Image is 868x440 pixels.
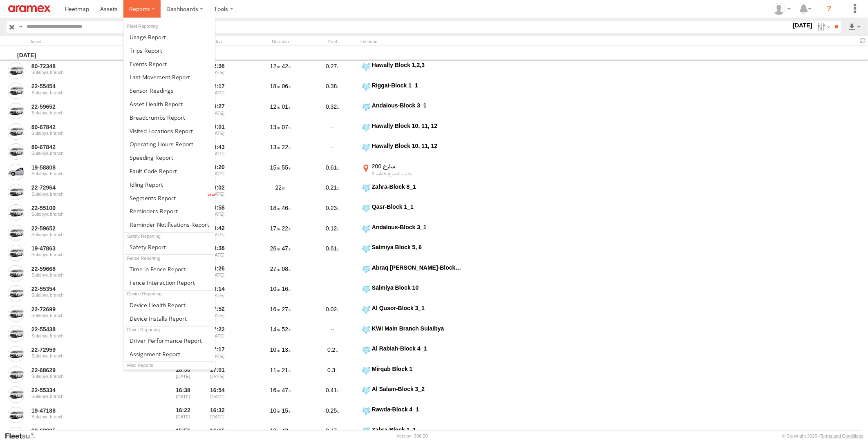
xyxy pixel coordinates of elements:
label: Click to View Event Location [360,61,463,80]
span: 46 [282,205,291,211]
div: Sulaibya branch [31,293,143,297]
a: Segments Report [124,191,215,205]
span: 55 [282,164,291,171]
span: 17 [270,225,280,232]
div: 16:32 [DATE] [202,406,233,424]
div: © Copyright 2025 - [782,433,864,438]
div: Sulaibya branch [31,353,143,358]
div: Sulaibya branch [31,272,143,277]
span: 10 [270,346,280,353]
span: 12 [270,63,280,69]
a: Usage Report [124,30,215,44]
div: Entered prior to selected date range [168,365,199,384]
label: Click to View Event Location [360,243,463,262]
div: 22:36 [DATE] [202,61,233,80]
span: 14 [270,326,280,333]
a: 22-55454 [31,83,143,90]
div: Sulaibya branch [31,110,143,115]
div: 18:58 [DATE] [202,203,233,222]
span: 13 [270,124,280,130]
div: 20:27 [DATE] [202,102,233,121]
label: Click to View Event Location [360,102,463,121]
div: Sulaibya branch [31,192,143,197]
div: Sulaibya branch [31,394,143,399]
img: aramex-logo.svg [8,5,51,12]
div: 0.41 [308,385,357,404]
a: Service Reminder Notifications Report [124,218,215,231]
a: Sensor Readings [124,84,215,97]
div: 22:17 [DATE] [202,82,233,101]
a: Fault Code Report [124,164,215,178]
label: Click to View Event Location [360,345,463,364]
a: Last Movement Report [124,70,215,84]
div: Sulaibya branch [31,414,143,419]
div: 0.61 [308,243,357,262]
div: Sulaibya branch [31,151,143,156]
span: 12 [270,103,280,110]
a: Safety Report [124,240,215,254]
a: Fence Interaction Report [124,276,215,289]
label: Click to View Event Location [360,284,463,303]
div: Sulaibya branch [31,70,143,75]
a: Idling Report [124,178,215,191]
a: Trips Report [124,44,215,57]
div: Entered prior to selected date range [168,385,199,404]
span: 47 [282,245,291,252]
span: 16 [270,306,280,313]
a: 22-59652 [31,225,143,232]
a: 22-68629 [31,366,143,374]
div: 17:17 [DATE] [202,345,233,364]
a: 80-67842 [31,143,143,151]
label: Click to View Event Location [360,385,463,404]
label: [DATE] [791,21,814,30]
a: Asset Health Report [124,97,215,111]
a: 19-47863 [31,245,143,252]
div: 20:01 [DATE] [202,122,233,141]
span: 42 [282,63,291,69]
div: Hawally Block 10, 11, 12 [372,122,461,130]
div: 17:01 [DATE] [202,365,233,384]
i: ? [823,2,836,16]
div: شارع 200 [372,163,461,170]
div: Rawda-Block 4_1 [372,406,461,413]
a: Breadcrumbs Report [124,111,215,124]
div: Mirqab Block 1 [372,365,461,373]
span: 21 [282,367,291,373]
div: Riggai-Block 1_1 [372,82,461,89]
div: Version: 306.00 [397,433,428,438]
div: 0.38 [308,82,357,101]
a: 22-59652 [31,103,143,110]
span: 27 [282,306,291,313]
a: 22-59668 [31,265,143,272]
div: Abraq [PERSON_NAME]-Block 9_1 [372,264,461,271]
div: 0.3 [308,365,357,384]
label: Click to View Event Location [360,304,463,323]
a: Device Health Report [124,298,215,312]
span: 06 [282,83,291,89]
div: Sulaibya branch [31,333,143,338]
label: Click to View Event Location [360,365,463,384]
a: 19-47188 [31,407,143,414]
label: Click to View Event Location [360,203,463,222]
a: Device Installs Report [124,312,215,325]
span: 15 [270,164,280,171]
label: Click to View Event Location [360,82,463,101]
label: Click to View Event Location [360,122,463,141]
span: 11 [270,367,280,373]
label: Export results as... [848,21,861,33]
div: Salmiya Block 5, 6 [372,243,461,251]
a: 22-55438 [31,326,143,333]
div: 0.21 [308,183,357,202]
div: 17:22 [DATE] [202,325,233,344]
div: Al Salam-Block 3_2 [372,385,461,393]
label: Click to View Event Location [360,183,463,202]
div: Zahra-Block 8_1 [372,183,461,190]
div: Hawally Block 1,2,3 [372,61,461,69]
span: 22 [282,225,291,232]
span: 18 [270,205,280,211]
div: Sulaibya branch [31,131,143,136]
label: Click to View Event Location [360,325,463,344]
div: Zahra-Block 1_1 [372,426,461,433]
div: 18:42 [DATE] [202,223,233,242]
span: 16 [282,286,291,292]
